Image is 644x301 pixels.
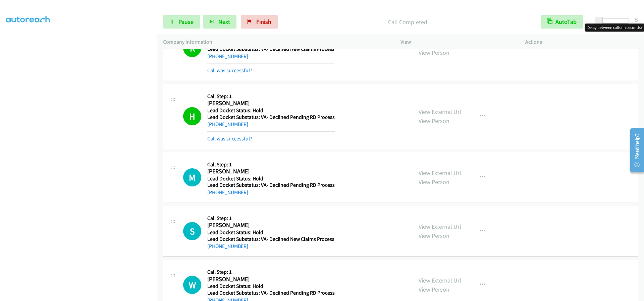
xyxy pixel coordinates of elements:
h5: Lead Docket Status: Hold [207,283,335,290]
a: View Person [419,49,449,56]
a: View External Url [419,276,461,284]
a: View Person [419,117,449,125]
a: [PHONE_NUMBER] [207,121,248,127]
h2: [PERSON_NAME] [207,168,335,175]
a: View External Url [419,108,461,116]
h1: W [183,276,201,294]
h5: Call Step: 1 [207,93,335,100]
span: Next [218,18,230,26]
span: Finish [256,18,271,26]
h1: S [183,222,201,240]
div: The call is yet to be attempted [183,168,201,186]
a: View External Url [419,223,461,230]
h5: Lead Docket Substatus: VA- Declined Pending RD Process [207,182,335,188]
h2: [PERSON_NAME] [207,275,335,283]
a: Call was successful? [207,135,252,142]
p: View [400,38,513,46]
h5: Lead Docket Substatus: VA- Declined Pending RD Process [207,114,335,121]
h5: Lead Docket Substatus: VA- Declined New Claims Process [207,236,334,243]
h5: Lead Docket Substatus: VA- Declined New Claims Process [207,46,334,52]
h5: Call Step: 1 [207,215,334,222]
a: Pause [163,15,200,29]
h5: Call Step: 1 [207,161,335,168]
a: View Person [419,178,449,186]
h5: Lead Docket Status: Hold [207,229,334,236]
div: 5 [635,15,638,24]
a: [PHONE_NUMBER] [207,53,248,59]
button: Next [203,15,236,29]
a: [PHONE_NUMBER] [207,243,248,249]
button: AutoTab [541,15,583,29]
p: Actions [525,38,638,46]
p: Company Information [163,38,388,46]
h5: Lead Docket Substatus: VA- Declined Pending RD Process [207,290,335,296]
h1: M [183,168,201,186]
a: Call was successful? [207,67,252,74]
h2: [PERSON_NAME] [207,99,332,107]
h2: [PERSON_NAME] [207,221,334,229]
iframe: Resource Center [625,124,644,177]
h5: Call Step: 1 [207,269,335,275]
a: View Person [419,286,449,293]
a: [PHONE_NUMBER] [207,189,248,196]
a: Finish [241,15,278,29]
h1: H [183,107,201,125]
p: Call Completed [287,17,529,27]
a: View Person [419,232,449,240]
span: Pause [178,18,194,26]
a: View External Url [419,169,461,177]
div: The call is yet to be attempted [183,276,201,294]
h5: Lead Docket Status: Hold [207,175,335,182]
h5: Lead Docket Status: Hold [207,107,335,114]
div: The call is yet to be attempted [183,222,201,240]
